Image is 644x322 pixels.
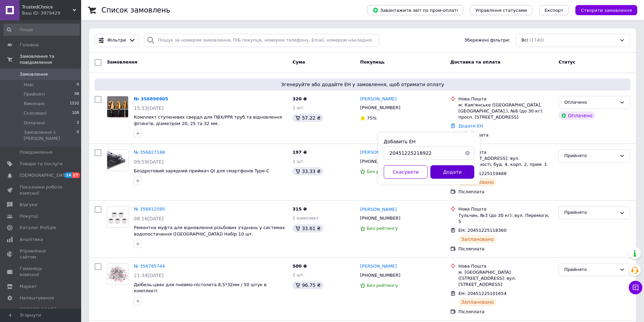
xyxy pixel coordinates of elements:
span: 27 [72,172,80,178]
span: 14 [64,172,72,178]
a: Фото товару [107,149,128,171]
button: Створити замовлення [575,5,637,15]
div: Прийнято [564,266,617,273]
span: Збережені фільтри: [464,37,510,44]
img: Фото товару [107,206,128,227]
a: № 356896905 [134,96,168,101]
a: Фото товару [107,206,128,228]
span: Дюбель-цвях для пневмо-пістолета 8,5*32мм / 50 штук в комплекті [134,282,267,294]
a: [PERSON_NAME] [360,96,397,102]
span: Статус [558,59,575,65]
div: Тульчин, №3 (до 30 кг): вул. Перемоги, 5 [458,213,553,225]
span: Без рейтингу [367,169,398,174]
span: 2 [77,120,79,126]
span: Прийняті [24,91,45,97]
span: 0 [77,82,79,88]
input: Пошук за номером замовлення, ПІБ покупця, номером телефону, Email, номером накладної [144,34,379,47]
div: Пром-оплата [458,132,553,138]
span: Управління статусами [475,8,527,13]
a: № 356785744 [134,264,165,269]
a: Фото товару [107,263,128,285]
span: Покупець [360,59,385,65]
span: Аналітика [20,237,43,243]
span: 315 ₴ [292,206,307,212]
a: Створити замовлення [569,7,637,13]
span: Налаштування [20,295,54,301]
a: [PERSON_NAME] [360,263,397,270]
span: Маркет [20,283,37,290]
a: [PERSON_NAME] [360,206,397,213]
span: Експорт [545,8,564,13]
div: 33.33 ₴ [292,167,323,175]
div: Післяплата [458,309,553,315]
div: 57.22 ₴ [292,114,323,122]
button: Чат з покупцем [629,281,642,294]
span: 75% [367,116,377,121]
button: Завантажити звіт по пром-оплаті [367,5,463,15]
span: Повідомлення [20,149,52,155]
a: № 356812595 [134,206,165,212]
a: № 356827188 [134,150,165,155]
span: 108 [72,110,79,116]
span: Завантажити звіт по пром-оплаті [373,7,458,13]
div: м. Кам'янське ([GEOGRAPHIC_DATA], [GEOGRAPHIC_DATA].), №8 (до 30 кг): просп. [STREET_ADDRESS] [458,102,553,121]
span: ЕН: 20451225101654 [458,291,506,296]
div: 33.61 ₴ [292,224,323,232]
button: Додати [430,165,474,179]
div: Нова Пошта [458,149,553,155]
span: [DEMOGRAPHIC_DATA] [20,172,70,178]
span: Всі [521,37,528,44]
label: Добавить ЕН [384,139,415,144]
span: Головна [20,42,39,48]
span: 15:33[DATE] [134,105,164,111]
div: Нова Пошта [458,206,553,212]
span: Покупці [20,213,38,219]
span: 320 ₴ [292,96,307,101]
img: Фото товару [107,150,128,171]
span: (1740) [529,38,544,43]
span: Товари та послуги [20,161,63,167]
div: Післяплата [458,189,553,195]
a: Ремонтна муфта для відновлення різьбових з'єднань у системах водопостачання ([GEOGRAPHIC_DATA]) Н... [134,225,285,243]
img: Фото товару [107,264,128,284]
div: Ваш ID: 3979429 [22,10,81,16]
h1: Список замовлень [101,6,170,14]
a: Додати ЕН [458,123,483,128]
button: Експорт [539,5,569,15]
span: ЕН: 20451225119488 [458,171,506,176]
span: Відгуки [20,202,37,208]
span: 1 шт. [292,159,305,164]
img: Фото товару [107,96,128,117]
div: Заплановано [458,298,497,306]
button: Очистить [461,146,474,160]
span: Створити замовлення [581,8,632,13]
a: Фото товару [107,96,128,118]
span: Гаманець компанії [20,266,63,278]
span: Замовлення [20,71,48,77]
span: Нові [24,82,33,88]
div: с. [STREET_ADDRESS]: вул. Незалежності, буд. 4, корп. 2, прим. 1 [458,155,553,168]
span: 21:34[DATE] [134,273,164,278]
span: 0 [77,129,79,142]
span: Бездротовий зарядний приймач QI для смартфонів Type-C [134,168,269,173]
span: Доставка та оплата [450,59,500,65]
div: [PHONE_NUMBER] [359,214,402,223]
div: Прийнято [564,209,617,216]
div: [PHONE_NUMBER] [359,157,402,166]
div: Післяплата [458,246,553,252]
a: Комплект ступеневих свердл для ПВХ/PPR труб та відновлення фітингів, діаметром 20, 25 та 32 мм. [134,115,282,126]
input: Пошук [3,24,80,36]
span: 1 шт. [292,105,305,110]
span: Cума [292,59,305,65]
span: Показники роботи компанії [20,184,63,196]
span: 09:59[DATE] [134,159,164,165]
span: Управління сайтом [20,248,63,260]
span: 08:16[DATE] [134,216,164,221]
span: Замовлення з [PERSON_NAME] [24,129,77,142]
span: TrustedChoice [22,4,73,10]
div: Прийнято [564,152,617,159]
div: Оплачено [558,112,595,120]
button: Скасувати [384,165,428,179]
span: Замовлення [107,59,137,65]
